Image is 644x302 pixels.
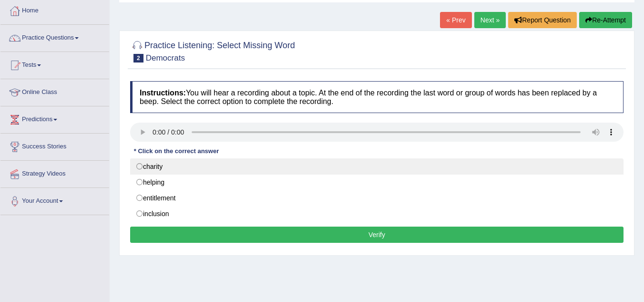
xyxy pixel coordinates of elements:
div: * Click on the correct answer [130,146,223,156]
label: helping [130,174,624,190]
a: Success Stories [0,134,109,157]
span: 2 [133,54,143,62]
button: Verify [130,227,624,243]
a: Predictions [0,106,109,130]
button: Report Question [508,12,577,28]
a: Practice Questions [0,25,109,49]
a: Next » [474,12,506,28]
h2: Practice Listening: Select Missing Word [130,39,295,62]
button: Re-Attempt [579,12,632,28]
a: « Prev [440,12,471,28]
a: Strategy Videos [0,161,109,185]
label: entitlement [130,190,624,206]
b: Instructions: [140,89,186,97]
h4: You will hear a recording about a topic. At the end of the recording the last word or group of wo... [130,81,624,113]
label: inclusion [130,206,624,222]
a: Tests [0,52,109,76]
label: charity [130,158,624,175]
a: Your Account [0,188,109,212]
small: Democrats [146,53,185,62]
a: Online Class [0,79,109,103]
